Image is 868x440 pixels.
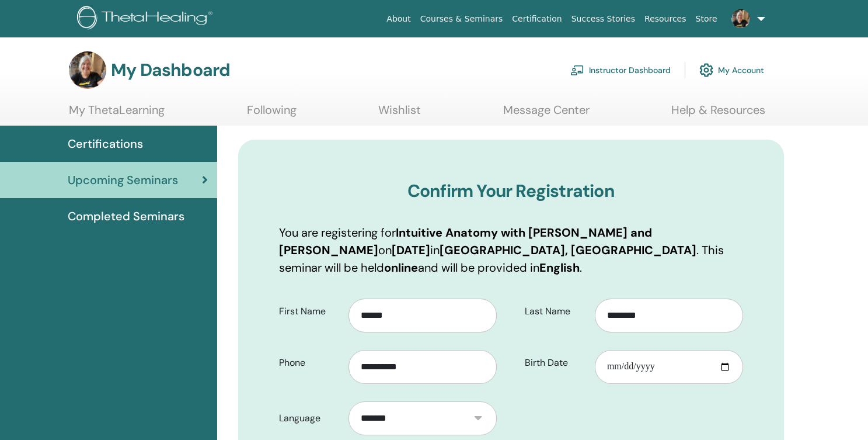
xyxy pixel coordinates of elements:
a: About [382,8,415,30]
label: Birth Date [516,352,595,374]
img: logo.png [77,6,217,32]
a: Courses & Seminars [416,8,508,30]
h3: My Dashboard [111,60,230,81]
a: My Account [699,57,764,83]
b: [GEOGRAPHIC_DATA], [GEOGRAPHIC_DATA] [440,242,696,258]
b: Intuitive Anatomy with [PERSON_NAME] and [PERSON_NAME] [279,225,652,258]
a: My ThetaLearning [69,103,165,126]
a: Message Center [503,103,590,126]
b: online [384,260,418,275]
img: default.jpg [731,9,750,28]
a: Instructor Dashboard [570,57,671,83]
label: Phone [270,352,349,374]
a: Success Stories [567,8,640,30]
img: cog.svg [699,60,713,80]
img: default.jpg [69,51,106,89]
span: Completed Seminars [68,207,184,225]
a: Help & Resources [671,103,765,126]
a: Certification [507,8,566,30]
b: [DATE] [392,242,430,258]
a: Store [691,8,722,30]
label: Last Name [516,300,595,323]
a: Resources [640,8,691,30]
p: You are registering for on in . This seminar will be held and will be provided in . [279,224,743,276]
h3: Confirm Your Registration [279,181,743,202]
a: Wishlist [378,103,421,126]
label: First Name [270,300,349,323]
a: Following [247,103,297,126]
span: Certifications [68,135,143,153]
span: Upcoming Seminars [68,171,178,189]
img: chalkboard-teacher.svg [570,65,584,75]
b: English [539,260,580,275]
label: Language [270,407,349,429]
